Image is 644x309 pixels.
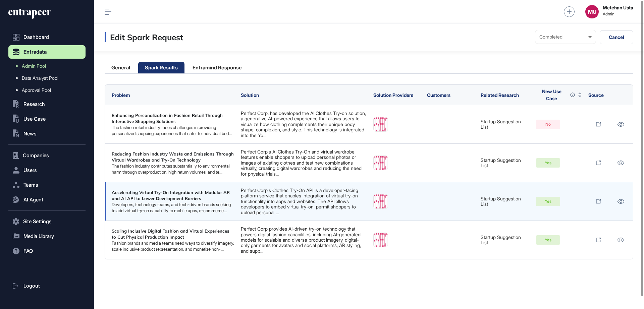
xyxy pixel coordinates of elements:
button: New Use Case [536,88,582,102]
div: Yes [536,197,560,206]
button: Research [8,98,86,111]
a: Data Analyst Pool [12,72,86,84]
img: Perfect-logo [374,194,388,208]
span: Related Research [481,92,519,98]
span: Entradata [23,49,47,55]
a: Admin Pool [12,60,86,72]
button: Users [8,164,86,177]
div: Yes [536,158,560,168]
button: Entradata [8,45,86,59]
a: Enhancing Personalization in Fashion Retail Through Interactive Shopping SolutionsThe fashion ret... [112,112,234,137]
div: Yes [536,235,560,245]
div: No [536,120,560,129]
button: Teams [8,178,86,192]
a: Accelerating Virtual Try-On Integration with Modular AR and AI API to Lower Development BarriersD... [112,189,234,214]
span: Customers [427,92,450,98]
a: Perfect Corp. has developed the AI Clothes Try-on solution, a generative AI-powered experience th... [241,110,366,138]
span: Use Case [23,116,46,122]
h3: Edit Spark Request [105,32,183,42]
div: Scaling Inclusive Digital Fashion and Virtual Experiences to Cut Physical Production Impact [112,228,234,240]
a: Reducing Fashion Industry Waste and Emissions Through Virtual Wardrobes and Try-On TechnologyThe ... [112,151,234,175]
span: Admin [603,12,633,16]
img: Perfect-logo [374,117,388,131]
button: Cancel [600,30,633,44]
div: Accelerating Virtual Try-On Integration with Modular AR and AI API to Lower Development Barriers [112,189,234,201]
li: Entramind Response [186,62,249,73]
span: Problem [112,92,130,98]
div: The fashion retail industry faces challenges in providing personalized shopping experiences that ... [112,124,234,136]
span: AI Agent [23,197,43,202]
a: Perfect Corp's Clothes Try-On API is a developer-facing platform service that enables integration... [241,187,358,215]
a: Perfect Corp's AI Clothes Try-On and virtual wardrobe features enable shoppers to upload personal... [241,149,362,177]
span: Media Library [23,234,54,239]
a: Perfect-logo [373,194,388,209]
a: Startup Suggestion List [481,158,529,169]
span: FAQ [23,248,33,254]
img: Perfect-logo [374,233,388,247]
a: Dashboard [8,30,86,44]
li: General [105,62,137,73]
span: Dashboard [23,35,49,40]
button: Use Case [8,112,86,126]
a: Perfect-logo [373,117,388,132]
button: Companies [8,149,86,162]
a: Startup Suggestion List [481,196,529,207]
li: Spark Results [138,62,184,73]
img: Perfect-logo [374,156,388,170]
span: Teams [23,182,38,188]
span: Research [23,102,45,107]
span: Approval Pool [22,87,51,93]
span: Companies [23,153,49,158]
button: Site Settings [8,215,86,228]
span: Data Analyst Pool [22,75,58,81]
a: Startup Suggestion List [481,119,529,130]
button: News [8,127,86,140]
div: Developers, technology teams, and tech-driven brands seeking to add virtual try-on capability to ... [112,201,234,213]
div: Reducing Fashion Industry Waste and Emissions Through Virtual Wardrobes and Try-On Technology [112,151,234,163]
button: Media Library [8,230,86,243]
a: Startup Suggestion List [481,235,529,246]
span: New Use Case [536,88,567,102]
a: Scaling Inclusive Digital Fashion and Virtual Experiences to Cut Physical Production ImpactFashio... [112,228,234,252]
span: Solution [241,92,259,98]
div: Fashion brands and media teams need ways to diversify imagery, scale inclusive product representa... [112,240,234,252]
span: Admin Pool [22,63,46,69]
span: Users [23,168,37,173]
span: News [23,131,37,136]
button: FAQ [8,244,86,258]
span: Site Settings [23,219,52,224]
span: Solution Providers [373,92,413,98]
button: MU [585,5,599,18]
a: Perfect-logo [373,156,388,170]
a: Perfect Corp provides AI-driven try-on technology that powers digital fashion capabilities, inclu... [241,226,361,254]
a: Perfect-logo [373,233,388,247]
span: Logout [23,283,40,289]
a: Logout [8,279,86,293]
div: The fashion industry contributes substantially to environmental harm through overproduction, high... [112,163,234,175]
a: Approval Pool [12,84,86,96]
button: AI Agent [8,193,86,206]
span: Source [588,92,604,98]
div: Enhancing Personalization in Fashion Retail Through Interactive Shopping Solutions [112,112,234,124]
strong: Metehan Usta [603,5,633,10]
